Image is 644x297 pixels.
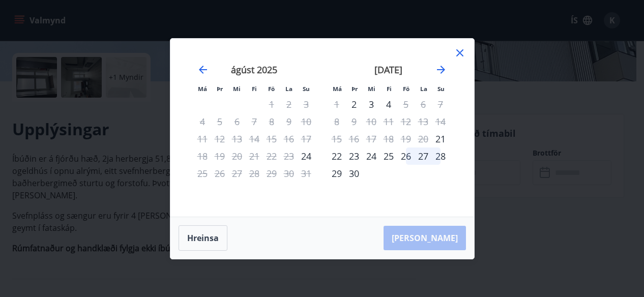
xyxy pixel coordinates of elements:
[437,85,445,93] small: Su
[246,113,263,130] td: Not available. fimmtudagur, 7. ágúst 2025
[345,147,363,165] div: 23
[328,147,345,165] td: Choose mánudagur, 22. september 2025 as your check-in date. It’s available.
[415,96,432,113] td: Not available. laugardagur, 6. september 2025
[328,165,345,182] td: Choose mánudagur, 29. september 2025 as your check-in date. It’s available.
[328,165,345,182] div: 29
[194,130,211,147] td: Not available. mánudagur, 11. ágúst 2025
[432,96,449,113] td: Not available. sunnudagur, 7. september 2025
[352,85,358,93] small: Þr
[183,51,462,204] div: Calendar
[228,147,246,165] td: Not available. miðvikudagur, 20. ágúst 2025
[363,147,380,165] td: Choose miðvikudagur, 24. september 2025 as your check-in date. It’s available.
[298,130,315,147] td: Not available. sunnudagur, 17. ágúst 2025
[194,113,211,130] td: Not available. mánudagur, 4. ágúst 2025
[432,147,449,165] div: 28
[363,96,380,113] div: 3
[298,165,315,182] td: Not available. sunnudagur, 31. ágúst 2025
[328,96,345,113] td: Not available. mánudagur, 1. september 2025
[387,85,392,93] small: Fi
[198,85,207,93] small: Má
[231,64,277,76] strong: ágúst 2025
[211,130,228,147] td: Not available. þriðjudagur, 12. ágúst 2025
[363,96,380,113] td: Choose miðvikudagur, 3. september 2025 as your check-in date. It’s available.
[397,96,415,113] div: Aðeins útritun í boði
[197,64,209,76] div: Move backward to switch to the previous month.
[432,147,449,165] td: Choose sunnudagur, 28. september 2025 as your check-in date. It’s available.
[363,147,380,165] div: 24
[432,130,449,147] td: Choose sunnudagur, 21. september 2025 as your check-in date. It’s available.
[246,165,263,182] td: Not available. fimmtudagur, 28. ágúst 2025
[345,165,363,182] div: 30
[211,147,228,165] td: Not available. þriðjudagur, 19. ágúst 2025
[397,96,415,113] td: Not available. föstudagur, 5. september 2025
[228,130,246,147] td: Not available. miðvikudagur, 13. ágúst 2025
[263,130,280,147] td: Not available. föstudagur, 15. ágúst 2025
[280,96,298,113] td: Not available. laugardagur, 2. ágúst 2025
[403,85,409,93] small: Fö
[228,113,246,130] td: Not available. miðvikudagur, 6. ágúst 2025
[415,147,432,165] td: Choose laugardagur, 27. september 2025 as your check-in date. It’s available.
[246,147,263,165] td: Not available. fimmtudagur, 21. ágúst 2025
[345,96,363,113] div: Aðeins innritun í boði
[280,147,298,165] td: Not available. laugardagur, 23. ágúst 2025
[345,96,363,113] td: Choose þriðjudagur, 2. september 2025 as your check-in date. It’s available.
[415,147,432,165] div: 27
[363,113,380,130] td: Not available. miðvikudagur, 10. september 2025
[380,147,397,165] td: Choose fimmtudagur, 25. september 2025 as your check-in date. It’s available.
[194,165,211,182] td: Not available. mánudagur, 25. ágúst 2025
[380,147,397,165] div: 25
[179,225,227,251] button: Hreinsa
[374,64,402,76] strong: [DATE]
[328,113,345,130] td: Not available. mánudagur, 8. september 2025
[228,165,246,182] td: Not available. miðvikudagur, 27. ágúst 2025
[211,165,228,182] td: Not available. þriðjudagur, 26. ágúst 2025
[345,165,363,182] td: Choose þriðjudagur, 30. september 2025 as your check-in date. It’s available.
[345,113,363,130] td: Not available. þriðjudagur, 9. september 2025
[415,113,432,130] td: Not available. laugardagur, 13. september 2025
[368,85,375,93] small: Mi
[298,147,315,165] td: Choose sunnudagur, 24. ágúst 2025 as your check-in date. It’s available.
[303,85,310,93] small: Su
[298,147,315,165] div: Aðeins innritun í boði
[246,130,263,147] td: Not available. fimmtudagur, 14. ágúst 2025
[345,130,363,147] td: Not available. þriðjudagur, 16. september 2025
[380,130,397,147] td: Not available. fimmtudagur, 18. september 2025
[263,113,280,130] td: Not available. föstudagur, 8. ágúst 2025
[415,130,432,147] td: Not available. laugardagur, 20. september 2025
[263,147,280,165] td: Not available. föstudagur, 22. ágúst 2025
[263,165,280,182] td: Not available. föstudagur, 29. ágúst 2025
[435,64,447,76] div: Move forward to switch to the next month.
[298,113,315,130] td: Not available. sunnudagur, 10. ágúst 2025
[397,147,415,165] div: 26
[268,85,275,93] small: Fö
[217,85,223,93] small: Þr
[285,85,292,93] small: La
[345,147,363,165] td: Choose þriðjudagur, 23. september 2025 as your check-in date. It’s available.
[280,113,298,130] td: Not available. laugardagur, 9. ágúst 2025
[380,96,397,113] td: Choose fimmtudagur, 4. september 2025 as your check-in date. It’s available.
[233,85,241,93] small: Mi
[280,165,298,182] td: Not available. laugardagur, 30. ágúst 2025
[194,165,211,182] div: Aðeins útritun í boði
[333,85,342,93] small: Má
[397,147,415,165] td: Choose föstudagur, 26. september 2025 as your check-in date. It’s available.
[328,130,345,147] td: Not available. mánudagur, 15. september 2025
[432,130,449,147] div: Aðeins innritun í boði
[397,130,415,147] td: Not available. föstudagur, 19. september 2025
[280,130,298,147] td: Not available. laugardagur, 16. ágúst 2025
[420,85,427,93] small: La
[397,113,415,130] td: Not available. föstudagur, 12. september 2025
[380,113,397,130] td: Not available. fimmtudagur, 11. september 2025
[263,96,280,113] td: Not available. föstudagur, 1. ágúst 2025
[380,96,397,113] div: 4
[194,147,211,165] td: Not available. mánudagur, 18. ágúst 2025
[432,113,449,130] td: Not available. sunnudagur, 14. september 2025
[363,130,380,147] td: Not available. miðvikudagur, 17. september 2025
[328,147,345,165] div: 22
[252,85,257,93] small: Fi
[211,113,228,130] td: Not available. þriðjudagur, 5. ágúst 2025
[298,96,315,113] td: Not available. sunnudagur, 3. ágúst 2025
